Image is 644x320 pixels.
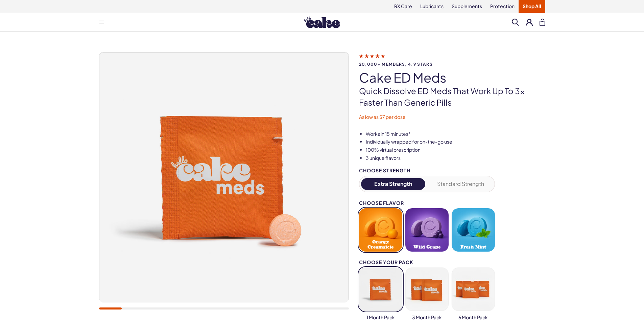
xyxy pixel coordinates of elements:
[99,52,349,302] img: Cake ED Meds
[359,114,545,121] p: As low as $7 per dose
[366,147,545,153] li: 100% virtual prescription
[359,62,545,66] span: 20,000+ members, 4.9 stars
[413,244,440,250] span: Wild Grape
[359,200,495,206] div: Choose Flavor
[359,85,545,108] p: Quick dissolve ED Meds that work up to 3x faster than generic pills
[304,17,340,28] img: Hello Cake
[460,244,486,250] span: Fresh Mint
[361,239,400,250] span: Orange Creamsicle
[359,53,545,66] a: 20,000+ members, 4.9 stars
[361,178,426,190] button: Extra Strength
[359,168,495,173] div: Choose Strength
[359,260,495,265] div: Choose your pack
[366,138,545,145] li: Individually wrapped for on-the-go use
[366,155,545,162] li: 3 unique flavors
[428,178,493,190] button: Standard Strength
[366,131,545,137] li: Works in 15 minutes*
[359,70,545,85] h1: Cake ED Meds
